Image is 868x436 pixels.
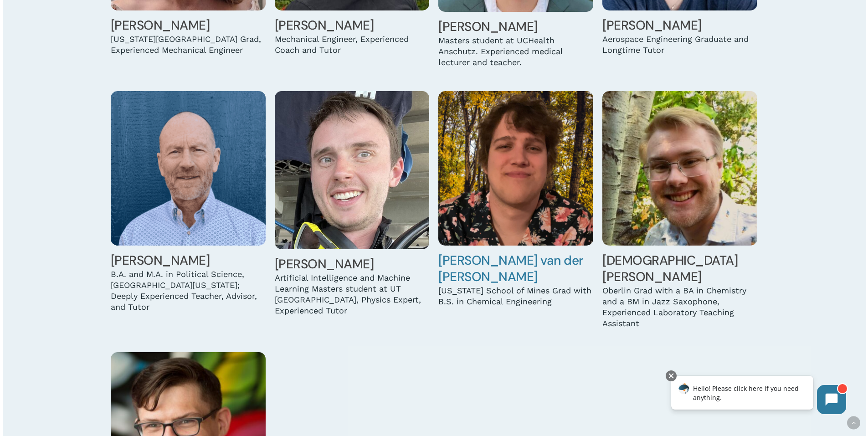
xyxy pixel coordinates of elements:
a: [PERSON_NAME] [275,256,374,272]
img: Christian Wilson [602,91,757,246]
img: Jesse van der Vorst [438,91,593,246]
div: Masters student at UCHealth Anschutz. Experienced medical lecturer and teacher. [438,35,593,68]
a: [PERSON_NAME] van der [PERSON_NAME] [438,252,584,285]
img: Ben Tweedlie [275,91,430,250]
div: Mechanical Engineer, Experienced Coach and Tutor [275,34,430,56]
a: [PERSON_NAME] [602,17,702,34]
div: [US_STATE][GEOGRAPHIC_DATA] Grad, Experienced Mechanical Engineer [111,34,266,56]
a: [PERSON_NAME] [111,252,210,269]
a: [DEMOGRAPHIC_DATA][PERSON_NAME] [602,252,738,285]
div: B.A. and M.A. in Political Science, [GEOGRAPHIC_DATA][US_STATE]; Deeply Experienced Teacher, Advi... [111,269,266,313]
img: Aaron Thomas [111,91,266,246]
a: [PERSON_NAME] [438,18,538,35]
div: [US_STATE] School of Mines Grad with B.S. in Chemical Engineering [438,285,593,307]
div: Oberlin Grad with a BA in Chemistry and a BM in Jazz Saxophone, Experienced Laboratory Teaching A... [602,285,757,329]
a: [PERSON_NAME] [111,17,210,34]
div: Aerospace Engineering Graduate and Longtime Tutor [602,34,757,56]
iframe: Chatbot [662,369,855,423]
div: Artificial Intelligence and Machine Learning Masters student at UT [GEOGRAPHIC_DATA], Physics Exp... [275,272,430,316]
a: [PERSON_NAME] [275,17,374,34]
